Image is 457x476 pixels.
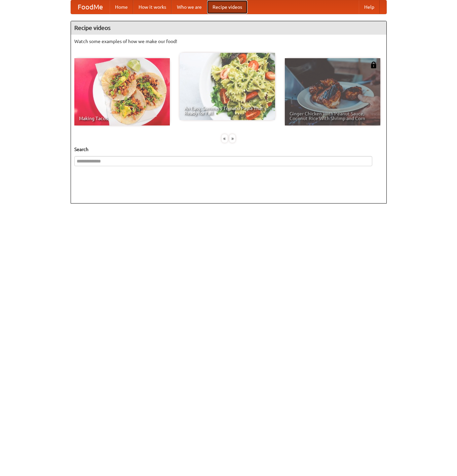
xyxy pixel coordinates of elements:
a: Making Tacos [74,58,170,125]
a: Help [359,0,380,14]
span: Making Tacos [79,116,165,121]
a: Who we are [172,0,207,14]
div: » [229,134,235,143]
h5: Search [74,146,383,153]
h4: Recipe videos [71,21,386,35]
a: Home [110,0,133,14]
img: 483408.png [370,62,377,68]
a: Recipe videos [207,0,247,14]
a: An Easy, Summery Tomato Pasta That's Ready for Fall [180,53,275,120]
div: « [222,134,228,143]
a: FoodMe [71,0,110,14]
p: Watch some examples of how we make our food! [74,38,383,45]
a: How it works [133,0,172,14]
span: An Easy, Summery Tomato Pasta That's Ready for Fall [184,106,270,115]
